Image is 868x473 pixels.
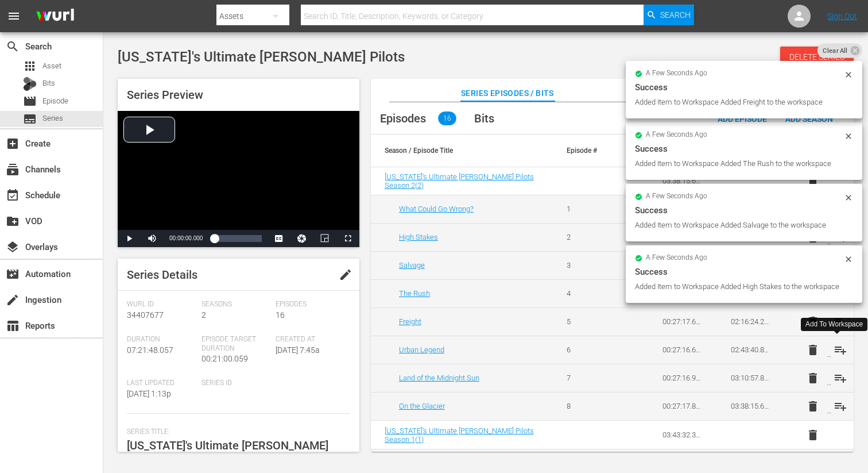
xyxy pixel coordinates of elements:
button: playlist_add [827,364,854,392]
span: 16 [438,111,456,125]
button: Mute [141,230,164,247]
div: Success [635,142,853,156]
button: Jump To Time [290,230,313,247]
td: 03:43:32.385 [649,421,717,449]
span: Series Details [127,268,197,282]
div: Progress Bar [214,235,261,242]
span: Episode [42,95,68,107]
button: delete [799,336,827,364]
span: 16 [276,310,285,320]
td: 8 [553,392,621,420]
span: 07:21:48.057 [127,345,173,355]
span: Overlays [6,240,20,254]
span: a few seconds ago [646,130,707,140]
div: Added Item to Workspace Added Freight to the workspace [635,97,841,108]
span: Series Episodes / Bits [461,86,554,101]
a: What Could Go Wrong? [399,205,474,213]
button: edit [332,261,359,289]
div: Add To Workspace [805,320,863,329]
span: Search [660,5,691,25]
td: 1 [553,195,621,223]
span: Asset [23,59,37,73]
span: a few seconds ago [646,192,707,201]
td: 4 [553,279,621,307]
span: menu [7,9,21,23]
button: Picture-in-Picture [313,230,336,247]
span: playlist_add [834,371,847,385]
span: [DATE] 7:45a [276,345,320,355]
td: 7 [553,364,621,392]
div: Added Item to Workspace Added High Stakes to the workspace [635,281,841,293]
button: Search [644,5,694,25]
div: Success [635,203,853,217]
span: edit [339,268,352,282]
td: 00:27:16.629 [649,336,717,364]
span: a few seconds ago [646,253,707,263]
span: playlist_add [834,399,847,413]
span: Bits [42,78,55,89]
th: Season / Episode Title [371,134,553,167]
span: Series [42,113,63,124]
span: Asset [42,60,61,72]
td: 03:10:57.856 [717,364,785,392]
td: 2 [553,223,621,251]
span: [DATE] 1:13p [127,389,171,398]
button: delete [799,393,827,420]
button: playlist_add [827,336,854,364]
span: 2 [201,310,206,320]
span: Schedule [6,189,20,202]
span: [US_STATE]'s Ultimate [PERSON_NAME] Pilots Season 1 ( 1 ) [385,426,534,444]
span: Episodes [380,111,426,125]
a: Land of the Midnight Sun [399,374,479,382]
span: [US_STATE]'s Ultimate [PERSON_NAME] Pilots Season 2 ( 2 ) [385,172,534,190]
td: 02:43:40.897 [717,336,785,364]
span: delete [806,343,820,357]
div: Success [635,265,853,279]
span: VOD [6,214,20,228]
span: Episode [23,94,37,108]
span: Wurl Id [127,300,196,309]
td: 3 [553,251,621,279]
span: 00:21:00.059 [201,354,248,363]
span: 00:00:00.000 [169,235,203,241]
a: [US_STATE]'s Ultimate [PERSON_NAME] Pilots Season 1(1) [385,426,534,444]
td: 00:27:17.675 [649,307,717,336]
div: Bits [23,77,37,91]
span: Reports [6,319,20,333]
span: Series ID [201,379,270,388]
button: delete [799,308,827,336]
td: 02:16:24.268 [717,307,785,336]
span: Episodes [276,300,344,309]
div: Video Player [118,111,359,247]
td: 03:38:15.672 [717,392,785,420]
button: Fullscreen [336,230,359,247]
span: Series Title: [127,428,344,437]
div: Added Item to Workspace Added The Rush to the workspace [635,158,841,170]
span: delete [806,428,820,442]
span: Bits [474,111,494,125]
button: Play [118,230,141,247]
span: [US_STATE]'s Ultimate [PERSON_NAME] Pilots [127,439,328,470]
th: Episode # [553,134,621,167]
a: Sign Out [827,11,857,21]
span: Ingestion [6,293,20,307]
a: On the Glacier [399,402,445,410]
span: Created At [276,335,344,344]
td: 6 [553,336,621,364]
span: Automation [6,267,20,281]
a: [US_STATE]'s Ultimate [PERSON_NAME] Pilots Season 2(2) [385,172,534,190]
button: delete [799,421,827,449]
button: playlist_add [827,393,854,420]
td: 00:27:16.959 [649,364,717,392]
span: a few seconds ago [646,69,707,78]
span: [US_STATE]'s Ultimate [PERSON_NAME] Pilots [118,49,405,65]
div: Added Item to Workspace Added Salvage to the workspace [635,220,841,231]
span: delete [806,371,820,385]
button: delete [799,364,827,392]
span: Episode Target Duration [201,335,270,353]
span: Series [23,112,37,126]
span: Last Updated [127,379,196,388]
img: ans4CAIJ8jUAAAAAAAAAAAAAAAAAAAAAAAAgQb4GAAAAAAAAAAAAAAAAAAAAAAAAJMjXAAAAAAAAAAAAAAAAAAAAAAAAgAT5G... [28,3,83,30]
span: Create [6,137,20,151]
span: Clear All [817,43,853,58]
